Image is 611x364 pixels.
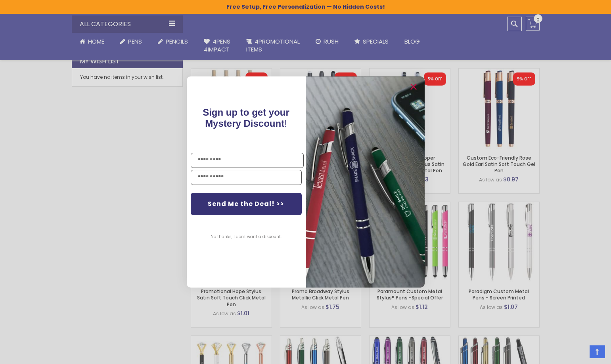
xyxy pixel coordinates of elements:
button: Close dialog [407,80,420,93]
span: ! [203,107,289,129]
button: No thanks, I don't want a discount. [207,227,285,247]
button: Send Me the Deal! >> [191,193,302,215]
span: Sign up to get your Mystery Discount [203,107,289,129]
img: pop-up-image [306,76,425,288]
